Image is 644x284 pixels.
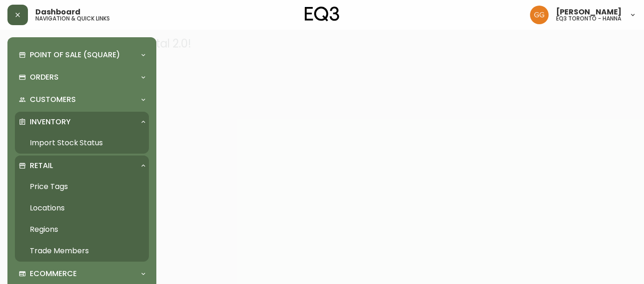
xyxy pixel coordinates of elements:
[15,45,149,65] div: Point of Sale (Square)
[15,197,149,219] a: Locations
[15,112,149,132] div: Inventory
[30,72,59,82] p: Orders
[35,16,110,21] h5: navigation & quick links
[30,269,77,279] p: Ecommerce
[305,7,339,21] img: logo
[30,161,53,171] p: Retail
[15,219,149,240] a: Regions
[30,95,76,105] p: Customers
[15,89,149,110] div: Customers
[15,132,149,154] a: Import Stock Status
[15,67,149,88] div: Orders
[556,8,622,16] span: [PERSON_NAME]
[30,50,120,60] p: Point of Sale (Square)
[15,156,149,176] div: Retail
[35,8,80,16] span: Dashboard
[15,264,149,284] div: Ecommerce
[556,16,621,21] h5: eq3 toronto - hanna
[15,240,149,262] a: Trade Members
[30,117,71,127] p: Inventory
[530,6,549,24] img: dbfc93a9366efef7dcc9a31eef4d00a7
[15,176,149,197] a: Price Tags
